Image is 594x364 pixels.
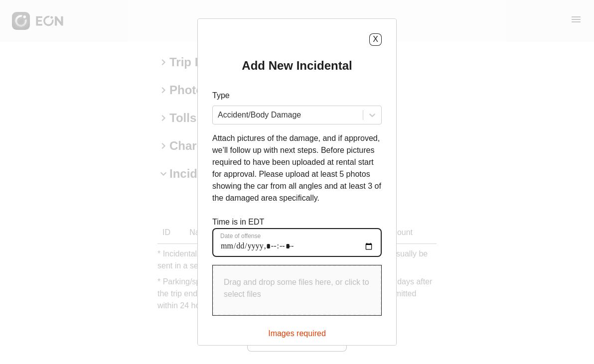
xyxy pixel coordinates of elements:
p: Attach pictures of the damage, and if approved, we’ll follow up with next steps. Before pictures ... [212,132,382,204]
div: Time is in EDT [212,216,382,257]
p: Type [212,90,382,102]
h2: Add New Incidental [242,58,352,74]
div: Images required [268,324,326,340]
label: Date of offense [220,232,261,240]
button: X [369,33,382,46]
p: Drag and drop some files here, or click to select files [224,276,370,300]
